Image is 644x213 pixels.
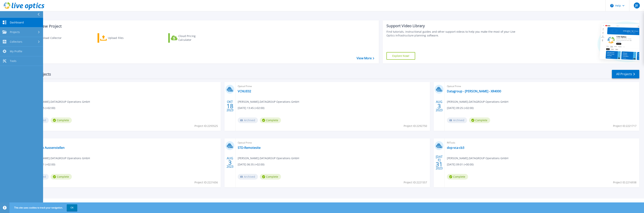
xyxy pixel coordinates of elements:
[168,33,210,43] a: Cloud Pricing Calculator
[29,100,90,104] span: [PERSON_NAME] , DATAGROUP Operations GmbH
[386,30,520,37] div: Find tutorials, instructional guides and other support videos to help you make the most of your L...
[36,34,67,42] div: Download Collector
[238,174,258,180] span: Archived
[447,100,508,104] span: [PERSON_NAME] , DATAGROUP Operations GmbH
[10,50,22,53] span: My Profile
[194,124,218,128] span: Project ID: 2293525
[613,180,636,184] span: Project ID: 2216938
[238,141,428,145] span: Optical Prime
[51,174,72,180] span: Complete
[238,106,264,110] span: [DATE] 13:45 (+02:00)
[447,84,637,88] span: Optical Prime
[436,163,443,166] span: 31
[447,162,474,167] span: [DATE] 09:01 (+00:00)
[10,30,20,34] span: Projects
[108,34,138,42] div: Upload Files
[447,141,637,145] span: RVTools
[447,89,501,93] a: Datagroup - [PERSON_NAME] - XR4000
[612,70,639,78] a: All Projects
[226,156,234,169] div: AUG 2023
[29,141,218,145] span: Optical Prime
[238,162,264,167] span: [DATE] 06:35 (+02:00)
[404,124,427,128] span: Project ID: 2292750
[10,204,77,211] span: This site uses cookies to track your navigation.
[226,99,234,113] div: OKT 2023
[238,156,299,160] span: [PERSON_NAME] , DATAGROUP Operations GmbH
[635,4,638,7] span: JV
[98,33,140,43] a: Upload Files
[386,52,415,60] a: Explore Now!
[436,99,443,113] div: AUG 2023
[386,23,520,28] div: Support Video Library
[260,117,281,123] span: Complete
[447,106,474,110] span: [DATE] 09:25 (+02:00)
[29,156,90,160] span: [PERSON_NAME] , DATAGROUP Operations GmbH
[10,59,16,63] span: Tools
[238,146,261,150] a: STD-Remotesite
[29,84,218,88] span: Optical Prime
[613,124,636,128] span: Project ID: 2221717
[10,40,22,43] span: Collectors
[10,21,24,24] span: Dashboard
[29,146,65,150] a: Datagroup Aussenstellen
[447,174,468,180] span: Complete
[469,117,490,123] span: Complete
[238,100,299,104] span: [PERSON_NAME] , DATAGROUP Operations GmbH
[357,56,374,60] a: View More
[447,146,464,150] a: dop-vca-cb3
[238,117,258,123] span: Archived
[260,174,281,180] span: Complete
[178,34,209,42] div: Cloud Pricing Calculator
[194,180,218,184] span: Project ID: 2221656
[228,161,232,164] span: 3
[27,33,69,43] a: Download Collector
[238,84,428,88] span: Optical Prime
[227,104,233,108] span: 18
[404,180,427,184] span: Project ID: 2221557
[67,204,77,211] button: OK
[447,156,508,160] span: [PERSON_NAME] , DATAGROUP Operations GmbH
[27,24,374,28] h3: Start a New Project
[51,117,72,123] span: Complete
[437,104,441,108] span: 3
[436,156,443,169] div: [DATE] 2023
[447,117,467,123] span: Archived
[238,89,251,93] a: VCNUE02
